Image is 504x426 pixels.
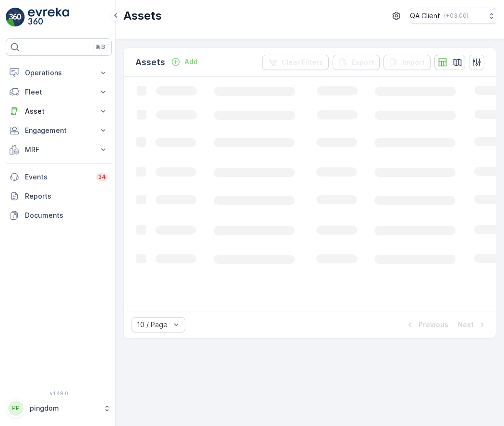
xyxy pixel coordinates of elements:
[25,145,93,154] p: MRF
[25,172,90,182] p: Events
[410,11,440,21] p: QA Client
[6,187,112,206] a: Reports
[6,83,112,102] button: Fleet
[25,68,93,78] p: Operations
[6,63,112,83] button: Operations
[25,191,108,201] p: Reports
[419,320,448,330] p: Previous
[384,55,431,70] button: Import
[25,211,108,220] p: Documents
[8,401,24,416] div: PP
[6,206,112,225] a: Documents
[458,320,474,330] p: Next
[167,56,202,68] button: Add
[135,56,165,69] p: Assets
[6,167,112,187] a: Events34
[6,121,112,140] button: Engagement
[184,57,198,67] p: Add
[6,398,112,418] button: PPpingdom
[25,126,93,135] p: Engagement
[25,87,93,97] p: Fleet
[262,55,329,70] button: Clear Filters
[352,58,374,67] p: Export
[403,58,425,67] p: Import
[96,43,105,51] p: ⌘B
[444,12,468,20] p: ( +03:00 )
[25,106,93,116] p: Asset
[6,8,25,27] img: logo
[6,390,112,396] span: v 1.49.0
[404,319,449,331] button: Previous
[30,403,98,413] p: pingdom
[457,319,488,331] button: Next
[28,8,69,27] img: logo_light-DOdMpM7g.png
[6,102,112,121] button: Asset
[410,8,496,24] button: QA Client(+03:00)
[6,140,112,159] button: MRF
[123,8,162,24] p: Assets
[281,58,323,67] p: Clear Filters
[98,173,106,181] p: 34
[333,55,380,70] button: Export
